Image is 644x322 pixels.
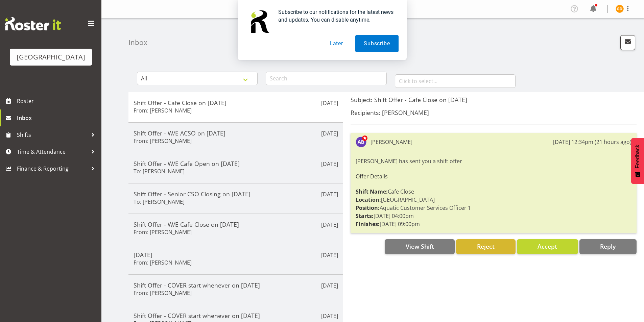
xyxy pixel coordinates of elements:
button: Accept [517,239,578,254]
img: amber-jade-brass10310.jpg [356,137,366,147]
button: Later [321,35,352,52]
h6: From: [PERSON_NAME] [134,290,192,296]
p: [DATE] [321,160,338,168]
span: Reply [600,242,616,250]
span: Finance & Reporting [17,164,88,174]
h5: Shift Offer - W/E Cafe Close on [DATE] [134,221,338,228]
h6: Offer Details [356,173,631,179]
div: [PERSON_NAME] [371,138,412,146]
h6: To: [PERSON_NAME] [134,198,185,205]
h5: Shift Offer - Cafe Close on [DATE] [134,99,338,106]
button: Reject [456,239,515,254]
div: Subscribe to our notifications for the latest news and updates. You can disable anytime. [273,8,399,24]
h6: From: [PERSON_NAME] [134,229,192,236]
h5: Shift Offer - W/E ACSO on [DATE] [134,129,338,137]
h5: Shift Offer - COVER start whenever on [DATE] [134,281,338,289]
span: Accept [538,242,557,250]
p: [DATE] [321,221,338,229]
p: [DATE] [321,312,338,320]
p: [DATE] [321,99,338,107]
span: Time & Attendance [17,147,88,157]
input: Search [266,72,386,85]
h5: Shift Offer - COVER start whenever on [DATE] [134,312,338,319]
button: Reply [579,239,637,254]
span: Roster [17,96,98,106]
h5: [DATE] [134,251,338,258]
h6: From: [PERSON_NAME] [134,259,192,266]
strong: Location: [356,196,381,203]
input: Click to select... [395,74,516,88]
div: [PERSON_NAME] has sent you a shift offer Cafe Close [GEOGRAPHIC_DATA] Aquatic Customer Services O... [356,155,631,230]
strong: Position: [356,204,380,212]
strong: Shift Name: [356,188,388,195]
strong: Starts: [356,212,374,220]
img: notification icon [246,8,273,35]
p: [DATE] [321,190,338,198]
span: Reject [477,242,495,250]
p: [DATE] [321,251,338,259]
span: Inbox [17,113,98,123]
div: [DATE] 12:34pm (21 hours ago) [553,138,631,146]
button: Feedback - Show survey [631,138,644,184]
strong: Finishes: [356,220,380,228]
h6: To: [PERSON_NAME] [134,168,185,175]
h6: From: [PERSON_NAME] [134,107,192,114]
h5: Shift Offer - W/E Cafe Open on [DATE] [134,160,338,167]
button: Subscribe [355,35,398,52]
h6: From: [PERSON_NAME] [134,138,192,144]
p: [DATE] [321,129,338,138]
h5: Subject: Shift Offer - Cafe Close on [DATE] [351,96,637,103]
h5: Recipients: [PERSON_NAME] [351,109,637,116]
span: View Shift [406,242,434,250]
h5: Shift Offer - Senior CSO Closing on [DATE] [134,190,338,198]
span: Shifts [17,130,88,140]
span: Feedback [635,145,641,168]
p: [DATE] [321,281,338,290]
button: View Shift [385,239,455,254]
